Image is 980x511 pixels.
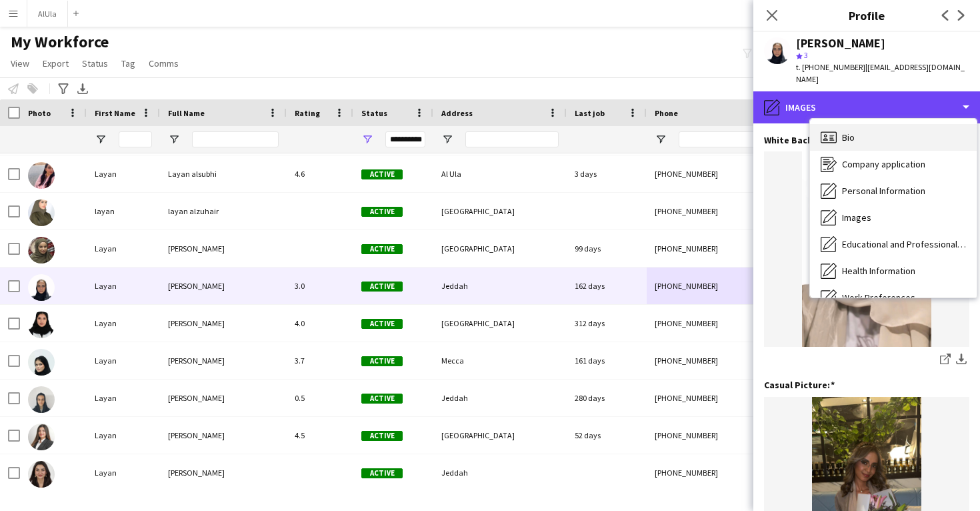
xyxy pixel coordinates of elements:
[810,124,977,151] div: Bio
[655,133,667,145] button: Open Filter Menu
[11,32,109,52] span: My Workforce
[810,151,977,177] div: Company application
[647,454,817,491] div: [PHONE_NUMBER]
[361,169,403,179] span: Active
[567,342,647,379] div: 161 days
[361,133,373,145] button: Open Filter Menu
[647,155,817,192] div: [PHONE_NUMBER]
[11,57,29,69] span: View
[95,133,107,145] button: Open Filter Menu
[361,244,403,254] span: Active
[441,468,468,478] span: Jeddah
[361,207,403,217] span: Active
[361,108,387,118] span: Status
[27,1,68,27] button: AlUla
[465,131,559,147] input: Address Filter Input
[28,312,55,338] img: Layan Fawaz
[361,319,403,329] span: Active
[168,393,225,403] span: [PERSON_NAME]
[679,131,809,147] input: Phone Filter Input
[753,91,980,123] div: Images
[753,7,980,24] h3: Profile
[441,206,515,216] span: [GEOGRAPHIC_DATA]
[361,394,403,404] span: Active
[87,230,160,267] div: Layan
[810,177,977,204] div: Personal Information
[804,50,808,60] span: 3
[810,231,977,258] div: Educational and Professional Background
[168,430,225,440] span: [PERSON_NAME]
[28,349,55,376] img: Layan Gurban
[43,57,69,69] span: Export
[567,268,647,304] div: 162 days
[287,380,353,416] div: 0.5
[77,55,113,72] a: Status
[287,268,353,304] div: 3.0
[121,57,135,69] span: Tag
[287,342,353,379] div: 3.7
[28,386,55,413] img: Layan Halabi
[82,57,108,69] span: Status
[87,380,160,416] div: Layan
[361,282,403,292] span: Active
[441,318,515,328] span: [GEOGRAPHIC_DATA]
[361,431,403,441] span: Active
[28,424,55,450] img: Layan Hassaniah
[143,55,184,72] a: Comms
[87,454,160,491] div: Layan
[28,274,55,301] img: Layan Farsi
[28,162,55,189] img: Layan alsubhi
[168,108,205,118] span: Full Name
[810,284,977,311] div: Work Preferences
[567,417,647,454] div: 52 days
[441,356,464,366] span: Mecca
[87,268,160,304] div: Layan
[87,305,160,342] div: Layan
[764,151,969,347] img: 8051B27C-6575-4018-95CF-58216964EA90.jpeg
[192,131,279,147] input: Full Name Filter Input
[810,204,977,231] div: Images
[647,417,817,454] div: [PHONE_NUMBER]
[567,230,647,267] div: 99 days
[655,108,678,118] span: Phone
[575,108,605,118] span: Last job
[441,243,515,253] span: [GEOGRAPHIC_DATA]
[116,55,141,72] a: Tag
[28,199,55,226] img: layan alzuhair
[361,468,403,478] span: Active
[810,258,977,284] div: Health Information
[168,318,225,328] span: [PERSON_NAME]
[55,81,71,97] app-action-btn: Advanced filters
[647,305,817,342] div: [PHONE_NUMBER]
[75,81,91,97] app-action-btn: Export XLSX
[647,268,817,304] div: [PHONE_NUMBER]
[168,243,225,253] span: [PERSON_NAME]
[28,461,55,488] img: Layan Haznawi
[168,206,219,216] span: layan alzuhair
[37,55,74,72] a: Export
[796,62,965,84] span: | [EMAIL_ADDRESS][DOMAIN_NAME]
[567,380,647,416] div: 280 days
[95,108,135,118] span: First Name
[647,193,817,229] div: [PHONE_NUMBER]
[441,430,515,440] span: [GEOGRAPHIC_DATA]
[149,57,179,69] span: Comms
[441,108,473,118] span: Address
[5,55,35,72] a: View
[28,108,51,118] span: Photo
[168,468,225,478] span: [PERSON_NAME]
[764,379,835,391] h3: Casual Picture:
[842,158,925,170] span: Company application
[168,169,217,179] span: Layan alsubhi
[842,211,871,223] span: Images
[567,155,647,192] div: 3 days
[647,342,817,379] div: [PHONE_NUMBER]
[28,237,55,264] img: Layan Babkair
[842,185,925,197] span: Personal Information
[842,292,915,304] span: Work Preferences
[796,37,885,49] div: [PERSON_NAME]
[87,193,160,229] div: layan
[87,155,160,192] div: Layan
[287,155,353,192] div: 4.6
[441,169,461,179] span: Al Ula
